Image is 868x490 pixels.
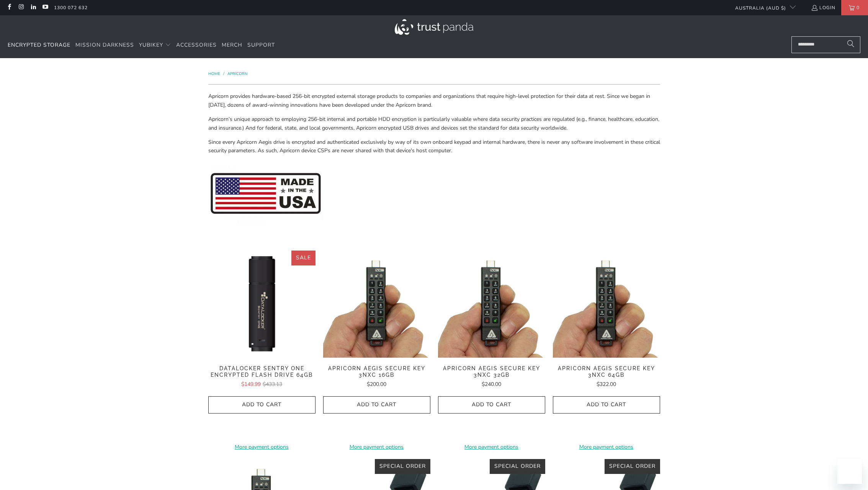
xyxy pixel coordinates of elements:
button: Add to Cart [553,396,660,413]
a: Apricorn Aegis Secure Key 3NXC 64GB $322.00 [553,365,660,389]
a: Trust Panda Australia on LinkedIn [30,5,36,11]
span: Since every Apricorn Aegis drive is encrypted and authenticated exclusively by way of its own onb... [208,138,660,154]
a: More payment options [323,443,430,451]
img: Apricorn Aegis Secure Key 3NXC 16GB [323,251,430,358]
a: Login [811,3,835,12]
span: Sale [296,254,311,261]
a: Mission Darkness [75,36,134,54]
button: Add to Cart [323,396,430,413]
a: Accessories [176,36,217,54]
span: Add to Cart [561,402,652,408]
button: Add to Cart [208,396,315,413]
span: Encrypted Storage [8,41,70,49]
span: Apricorn Aegis Secure Key 3NXC 64GB [553,365,660,378]
img: Datalocker Sentry One Encrypted Flash Drive 64GB - Trust Panda [208,251,315,358]
span: Mission Darkness [75,41,134,49]
a: Merch [222,36,242,54]
span: Add to Cart [446,402,537,408]
nav: Translation missing: en.navigation.header.main_nav [8,36,275,54]
a: Home [208,71,221,77]
span: Accessories [176,41,217,49]
span: $149.99 [241,381,261,388]
input: Search... [791,36,860,53]
a: Apricorn Aegis Secure Key 3NXC 32GB $240.00 [438,365,545,389]
span: Datalocker Sentry One Encrypted Flash Drive 64GB [208,365,315,378]
a: More payment options [553,443,660,451]
span: / [223,71,224,77]
span: $240.00 [482,381,501,388]
span: Special Order [379,462,426,470]
a: Trust Panda Australia on YouTube [42,5,48,11]
span: Special Order [609,462,655,470]
img: Trust Panda Australia [395,19,473,35]
span: $433.13 [263,381,282,388]
span: Special Order [494,462,541,470]
img: Apricorn Aegis Secure Key 3NXC 64GB - Trust Panda [553,251,660,358]
span: Home [208,71,220,77]
a: 1300 072 632 [54,3,88,12]
iframe: Button to launch messaging window [837,459,862,484]
span: Merch [222,41,242,49]
span: Add to Cart [331,402,422,408]
span: Add to Cart [216,402,307,408]
a: More payment options [208,443,315,451]
span: Support [247,41,275,49]
a: More payment options [438,443,545,451]
summary: YubiKey [139,36,171,54]
a: Apricorn [227,71,247,77]
span: Apricorn Aegis Secure Key 3NXC 16GB [323,365,430,378]
span: YubiKey [139,41,163,49]
span: $200.00 [367,381,386,388]
a: Trust Panda Australia on Instagram [18,5,24,11]
span: Apricorn Aegis Secure Key 3NXC 32GB [438,365,545,378]
span: $322.00 [597,381,616,388]
a: Encrypted Storage [8,36,70,54]
span: Apricorn provides hardware-based 256-bit encrypted external storage products to companies and org... [208,93,650,108]
a: Apricorn Aegis Secure Key 3NXC 16GB $200.00 [323,365,430,389]
button: Add to Cart [438,396,545,413]
a: Support [247,36,275,54]
a: Datalocker Sentry One Encrypted Flash Drive 64GB $149.99$433.13 [208,365,315,389]
img: Apricorn Aegis Secure Key 3NXC 32GB - Trust Panda [438,251,545,358]
span: Apricorn’s unique approach to employing 256-bit internal and portable HDD encryption is particula... [208,116,659,131]
button: Search [841,36,860,53]
a: Trust Panda Australia on Facebook [6,5,12,11]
